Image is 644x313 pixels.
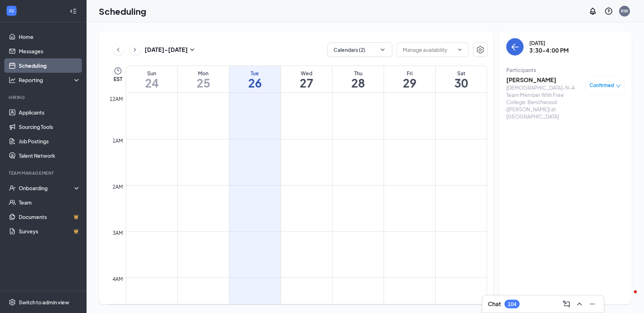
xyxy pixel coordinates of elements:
[332,66,384,93] a: August 28, 2025
[115,45,122,54] svg: ChevronLeft
[126,66,177,93] a: August 24, 2025
[506,38,524,55] button: back-button
[131,45,138,54] svg: ChevronRight
[114,67,122,75] svg: Clock
[114,75,122,82] span: EST
[108,95,124,103] div: 12am
[229,66,281,93] a: August 26, 2025
[113,44,124,55] button: ChevronLeft
[111,137,124,144] div: 1am
[529,39,569,46] div: [DATE]
[111,229,124,237] div: 3am
[476,45,485,54] svg: Settings
[436,66,487,93] a: August 30, 2025
[229,70,281,77] div: Tue
[384,70,435,77] div: Fri
[473,43,488,57] button: Settings
[9,94,79,100] div: Hiring
[561,298,572,310] button: ComposeMessage
[19,299,69,306] div: Switch to admin view
[178,66,229,93] a: August 25, 2025
[604,7,613,15] svg: QuestionInfo
[590,82,614,89] span: Confirmed
[488,300,501,308] h3: Chat
[562,300,571,308] svg: ComposeMessage
[403,46,454,54] input: Manage availability
[9,76,16,84] svg: Analysis
[19,195,80,210] a: Team
[436,70,487,77] div: Sat
[281,70,332,77] div: Wed
[126,70,177,77] div: Sun
[188,45,197,54] svg: SmallChevronDown
[511,43,519,51] svg: ArrowLeft
[19,44,80,58] a: Messages
[178,70,229,77] div: Mon
[19,134,80,148] a: Job Postings
[506,84,582,120] div: [DEMOGRAPHIC_DATA]-fil-A Team Member With Free College: Benchwood ([PERSON_NAME]) at [GEOGRAPHIC_...
[332,70,384,77] div: Thu
[19,184,74,192] div: Onboarding
[281,66,332,93] a: August 27, 2025
[575,300,584,308] svg: ChevronUp
[327,43,392,57] button: Calendars (2)ChevronDown
[19,224,80,238] a: SurveysCrown
[588,7,597,15] svg: Notifications
[145,46,188,54] h3: [DATE] - [DATE]
[111,275,124,283] div: 4am
[19,76,81,84] div: Reporting
[384,66,435,93] a: August 29, 2025
[587,298,598,310] button: Minimize
[129,44,140,55] button: ChevronRight
[619,289,637,306] iframe: Intercom live chat
[111,183,124,191] div: 2am
[379,46,386,53] svg: ChevronDown
[99,5,146,17] h1: Scheduling
[621,8,628,14] div: KW
[9,170,79,176] div: Team Management
[19,58,80,73] a: Scheduling
[178,77,229,89] h1: 25
[19,30,80,44] a: Home
[436,77,487,89] h1: 30
[384,77,435,89] h1: 29
[506,76,582,84] h3: [PERSON_NAME]
[19,105,80,120] a: Applicants
[19,210,80,224] a: DocumentsCrown
[506,66,625,73] div: Participants
[588,300,597,308] svg: Minimize
[8,7,15,14] svg: WorkstreamLogo
[70,8,77,15] svg: Collapse
[508,301,516,307] div: 104
[332,77,384,89] h1: 28
[574,298,585,310] button: ChevronUp
[616,84,621,89] span: down
[126,77,177,89] h1: 24
[457,47,463,53] svg: ChevronDown
[529,46,569,54] h3: 3:30-4:00 PM
[281,77,332,89] h1: 27
[9,299,16,306] svg: Settings
[229,77,281,89] h1: 26
[19,148,80,163] a: Talent Network
[19,120,80,134] a: Sourcing Tools
[9,184,16,192] svg: UserCheck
